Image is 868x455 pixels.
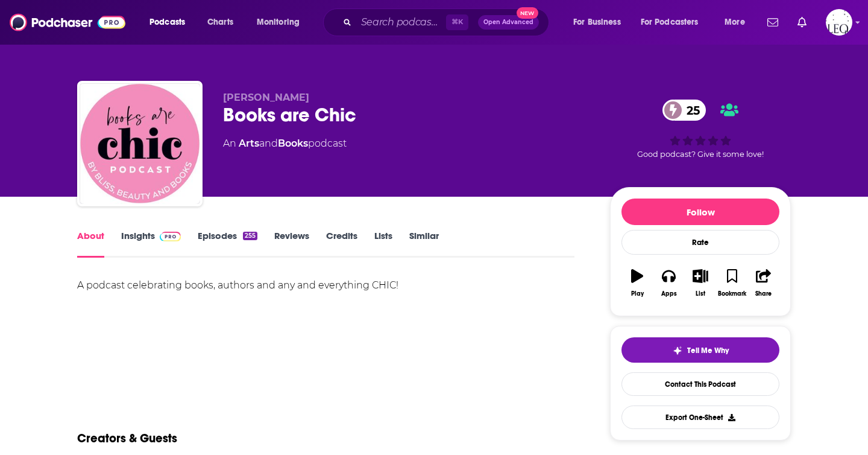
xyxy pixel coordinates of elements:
button: Follow [621,199,779,225]
span: More [725,14,745,31]
div: Share [755,290,772,297]
span: Logged in as LeoPR [826,9,852,36]
div: A podcast celebrating books, authors and any and everything CHIC! [77,277,574,294]
h2: Creators & Guests [77,431,177,446]
span: Tell Me Why [687,346,729,355]
a: Lists [374,230,392,258]
a: InsightsPodchaser Pro [121,230,181,258]
a: 25 [662,100,706,121]
div: Play [631,290,644,297]
div: 25Good podcast? Give it some love! [610,92,791,167]
a: Similar [409,230,439,258]
span: [PERSON_NAME] [223,92,309,103]
div: List [696,290,705,297]
a: Reviews [274,230,309,258]
img: User Profile [826,9,852,36]
button: Play [621,261,653,305]
div: Bookmark [718,290,746,297]
button: tell me why sparkleTell Me Why [621,337,779,363]
a: Books [278,138,308,149]
a: Show notifications dropdown [793,12,811,33]
button: open menu [716,13,760,32]
a: Episodes255 [198,230,257,258]
button: open menu [141,13,201,32]
button: Apps [653,261,684,305]
div: 255 [243,232,257,240]
button: Export One-Sheet [621,406,779,429]
span: Podcasts [149,14,185,31]
span: and [259,138,278,149]
img: Podchaser - Follow, Share and Rate Podcasts [10,11,125,34]
span: Good podcast? Give it some love! [637,150,764,159]
div: An podcast [223,136,347,151]
span: For Business [573,14,621,31]
div: Apps [661,290,677,297]
span: Charts [207,14,233,31]
img: tell me why sparkle [673,346,682,355]
img: Books are Chic [80,83,200,204]
button: List [685,261,716,305]
img: Podchaser Pro [160,232,181,241]
a: Show notifications dropdown [763,12,783,33]
a: Arts [239,138,259,149]
button: open menu [565,13,636,32]
span: ⌘ K [446,14,468,30]
span: For Podcasters [641,14,699,31]
button: Bookmark [716,261,747,305]
a: About [77,230,104,258]
a: Charts [200,13,241,32]
button: open menu [248,13,315,32]
button: Open AdvancedNew [478,15,539,30]
span: Open Advanced [483,19,533,25]
span: New [517,7,538,19]
button: open menu [633,13,716,32]
span: 25 [675,100,706,121]
a: Contact This Podcast [621,372,779,396]
span: Monitoring [257,14,300,31]
button: Share [748,261,779,305]
div: Rate [621,230,779,255]
div: Search podcasts, credits, & more... [335,8,561,36]
button: Show profile menu [826,9,852,36]
a: Credits [326,230,357,258]
input: Search podcasts, credits, & more... [356,13,446,32]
